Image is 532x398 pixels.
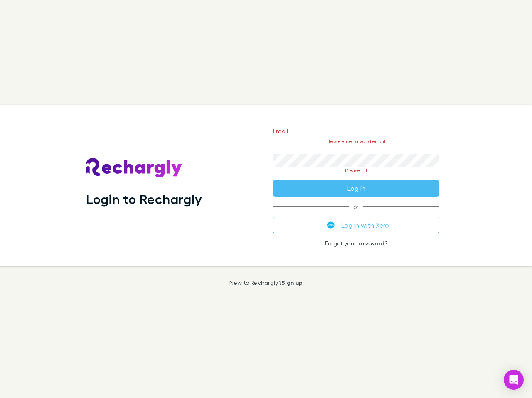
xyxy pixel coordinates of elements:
a: password [356,240,384,247]
p: New to Rechargly? [229,279,303,286]
button: Log in [273,180,439,197]
span: or [273,206,439,207]
a: Sign up [281,279,303,286]
img: Rechargly's Logo [86,158,182,178]
p: Please enter a valid email. [273,138,439,144]
h1: Login to Rechargly [86,191,202,207]
div: Open Intercom Messenger [504,370,524,390]
p: Forgot your ? [273,240,439,247]
button: Log in with Xero [273,217,439,233]
p: Please fill [273,167,439,173]
img: Xero's logo [327,221,335,229]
